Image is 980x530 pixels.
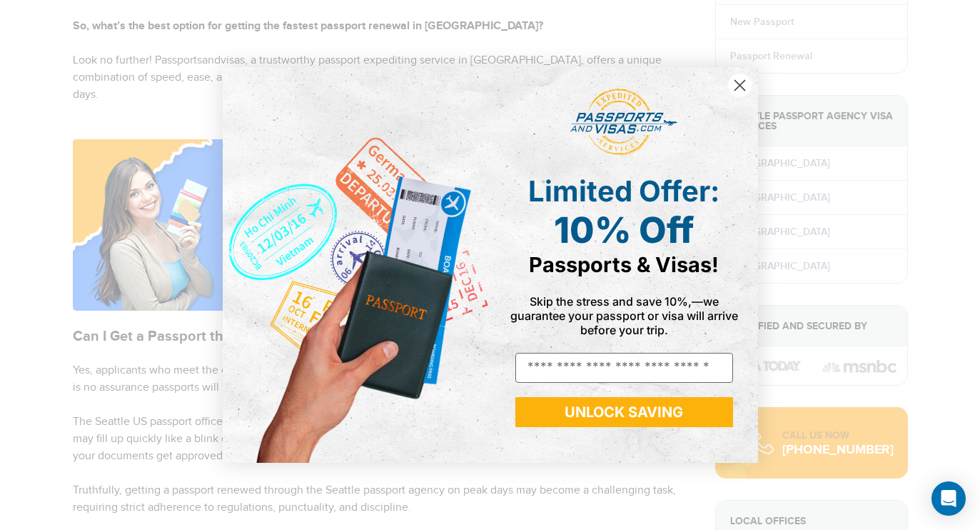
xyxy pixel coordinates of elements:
[554,209,694,251] span: 10% Off
[528,174,719,209] span: Limited Offer:
[515,397,733,427] button: UNLOCK SAVING
[510,294,738,337] span: Skip the stress and save 10%,—we guarantee your passport or visa will arrive before your trip.
[570,89,677,156] img: passports and visas
[727,73,752,98] button: Close dialog
[931,481,966,516] div: Open Intercom Messenger
[223,67,490,462] img: de9cda0d-0715-46ca-9a25-073762a91ba7.png
[529,252,719,277] span: Passports & Visas!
